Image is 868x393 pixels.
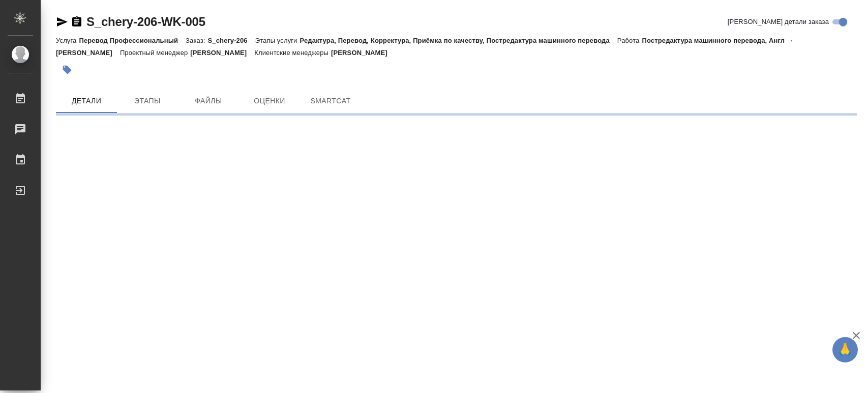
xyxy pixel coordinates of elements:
button: 🙏 [832,337,858,362]
p: Заказ: [186,37,207,44]
p: S_chery-206 [208,37,255,44]
p: Перевод Профессиональный [79,37,186,44]
span: SmartCat [306,95,355,107]
span: [PERSON_NAME] детали заказа [728,17,829,27]
p: Редактура, Перевод, Корректура, Приёмка по качеству, Постредактура машинного перевода [300,37,617,44]
span: Детали [62,95,111,107]
span: 🙏 [836,339,854,360]
button: Добавить тэг [56,59,78,81]
p: Услуга [56,37,79,44]
p: Клиентские менеджеры [254,49,331,57]
span: Файлы [184,95,233,107]
button: Скопировать ссылку [71,16,83,28]
p: Этапы услуги [255,37,300,44]
p: [PERSON_NAME] [190,49,254,57]
p: Работа [617,37,642,44]
span: Оценки [245,95,294,107]
a: S_chery-206-WK-005 [86,15,205,29]
p: Проектный менеджер [120,49,190,57]
span: Этапы [123,95,172,107]
p: [PERSON_NAME] [331,49,395,57]
button: Скопировать ссылку для ЯМессенджера [56,16,68,28]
